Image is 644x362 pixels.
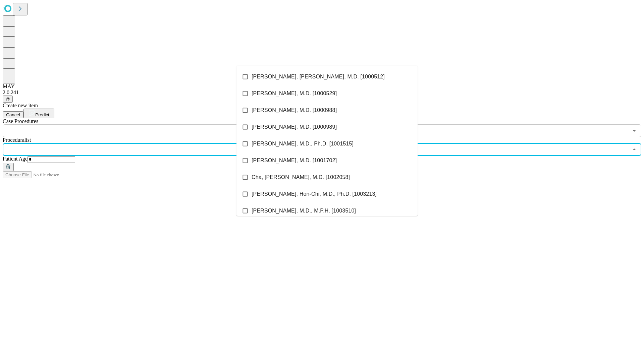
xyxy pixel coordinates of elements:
[252,173,350,181] span: Cha, [PERSON_NAME], M.D. [1002058]
[3,111,23,118] button: Cancel
[3,96,13,103] button: @
[252,140,354,148] span: [PERSON_NAME], M.D., Ph.D. [1001515]
[3,83,641,89] div: MAY
[35,112,49,117] span: Predict
[3,137,31,143] span: Proceduralist
[3,89,641,96] div: 2.0.241
[252,123,337,131] span: [PERSON_NAME], M.D. [1000989]
[252,89,337,98] span: [PERSON_NAME], M.D. [1000529]
[252,73,385,81] span: [PERSON_NAME], [PERSON_NAME], M.D. [1000512]
[252,157,337,165] span: [PERSON_NAME], M.D. [1001702]
[23,109,54,118] button: Predict
[3,156,28,162] span: Patient Age
[3,103,38,108] span: Create new item
[5,97,10,102] span: @
[6,112,20,117] span: Cancel
[630,145,639,154] button: Close
[252,207,356,215] span: [PERSON_NAME], M.D., M.P.H. [1003510]
[252,106,337,114] span: [PERSON_NAME], M.D. [1000988]
[630,126,639,135] button: Open
[3,118,38,124] span: Scheduled Procedure
[252,190,377,198] span: [PERSON_NAME], Hon-Chi, M.D., Ph.D. [1003213]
